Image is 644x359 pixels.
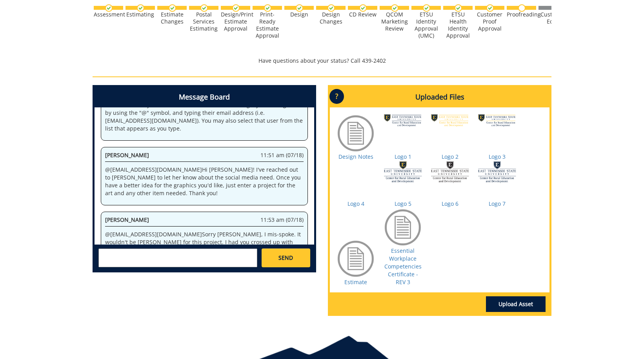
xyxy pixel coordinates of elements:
div: Design Changes [316,11,346,25]
a: Logo 2 [442,153,458,160]
p: @ [EMAIL_ADDRESS][DOMAIN_NAME] Hi [PERSON_NAME]! I've reached out to [PERSON_NAME] to let her kno... [105,166,304,197]
div: Customer Proof Approval [475,11,504,32]
span: [PERSON_NAME] [105,151,149,159]
p: Have questions about your status? Call 439-2402 [93,57,551,65]
div: Print-Ready Estimate Approval [253,11,282,39]
div: CD Review [348,11,377,18]
a: Upload Asset [486,296,546,312]
div: Estimate Changes [157,11,187,25]
div: Design [284,11,314,18]
a: Estimate [344,278,367,286]
div: Customer Edits [538,11,568,25]
img: checkmark [169,4,176,12]
span: 11:51 am (07/18) [260,151,304,159]
div: Assessment [94,11,123,18]
img: checkmark [105,4,113,12]
img: checkmark [200,4,208,12]
h4: Uploaded Files [330,87,549,107]
img: checkmark [327,4,335,12]
img: no [518,4,526,12]
img: checkmark [391,4,398,12]
img: checkmark [423,4,430,12]
span: [PERSON_NAME] [105,216,149,223]
div: ETSU Health Identity Approval [443,11,473,39]
span: SEND [278,254,293,262]
a: Logo 6 [442,200,458,207]
img: checkmark [486,4,494,12]
p: Welcome to the Project Messenger. All messages will appear to all stakeholders. If you want to al... [105,93,304,132]
div: QCOM Marketing Review [380,11,409,32]
span: 11:53 am (07/18) [260,216,304,224]
textarea: messageToSend [98,248,257,267]
img: checkmark [232,4,240,12]
div: Proofreading [507,11,536,18]
img: checkmark [264,4,271,12]
a: Logo 1 [395,153,411,160]
a: Logo 4 [347,200,364,207]
p: @ [EMAIL_ADDRESS][DOMAIN_NAME] Sorry [PERSON_NAME], I mis-spoke. It wouldn't be [PERSON_NAME] for... [105,230,304,262]
div: Estimating [126,11,155,18]
img: checkmark [359,4,367,12]
a: SEND [262,248,310,267]
a: Logo 7 [489,200,506,207]
img: checkmark [296,4,303,12]
a: Design Notes [338,153,373,160]
div: Postal Services Estimating [189,11,218,32]
div: ETSU Identity Approval (UMC) [411,11,441,39]
a: Essential Workplace Competencies Certificate - REV 3 [384,247,422,286]
div: Design/Print Estimate Approval [221,11,250,32]
a: Logo 3 [489,153,506,160]
img: checkmark [455,4,462,12]
h4: Message Board [95,87,314,107]
img: checkmark [137,4,144,12]
a: Logo 5 [395,200,411,207]
p: ? [329,89,344,104]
